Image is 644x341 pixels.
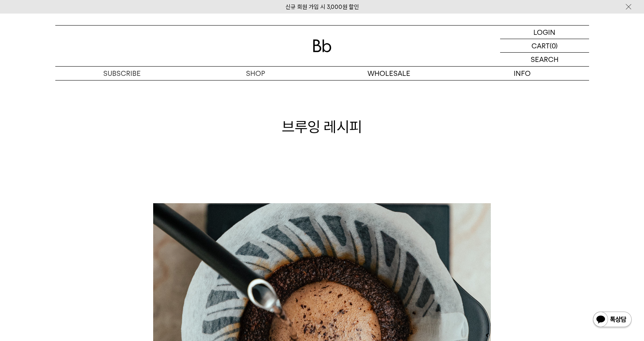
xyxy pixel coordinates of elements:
img: 로고 [313,39,331,52]
p: CART [531,39,550,52]
a: CART (0) [500,39,589,53]
a: LOGIN [500,26,589,39]
a: 신규 회원 가입 시 3,000원 할인 [285,3,359,10]
h1: 브루잉 레시피 [55,117,589,137]
a: SUBSCRIBE [55,67,189,80]
p: SEARCH [531,53,559,66]
p: INFO [456,67,589,80]
p: (0) [550,39,558,52]
p: LOGIN [533,26,555,39]
a: SHOP [189,67,322,80]
img: 카카오톡 채널 1:1 채팅 버튼 [592,311,632,329]
p: WHOLESALE [322,67,456,80]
